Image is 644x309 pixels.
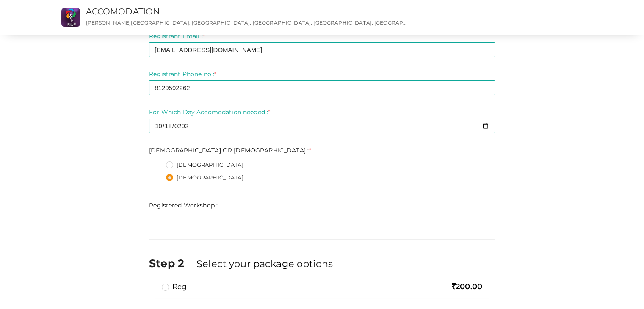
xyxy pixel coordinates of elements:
input: Enter registrant email here. [149,42,495,57]
label: Registrant Email : [149,32,205,40]
a: ACCOMODATION [86,6,160,17]
label: reg [162,281,187,292]
img: ZT3KRQHB_small.png [61,8,80,27]
input: Enter registrant phone no here. [149,80,495,95]
label: Step 2 [149,256,195,271]
label: Registered Workshop : [149,201,218,210]
label: Registrant Phone no : [149,70,216,78]
label: For Which Day Accomodation needed : [149,108,270,116]
span: 200.00 [452,282,482,291]
p: [PERSON_NAME][GEOGRAPHIC_DATA], [GEOGRAPHIC_DATA], [GEOGRAPHIC_DATA], [GEOGRAPHIC_DATA], [GEOGRAP... [86,19,408,26]
label: [DEMOGRAPHIC_DATA] [166,174,243,182]
label: [DEMOGRAPHIC_DATA] [166,161,243,169]
label: [DEMOGRAPHIC_DATA] OR [DEMOGRAPHIC_DATA] : [149,146,311,154]
label: Select your package options [196,257,333,270]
